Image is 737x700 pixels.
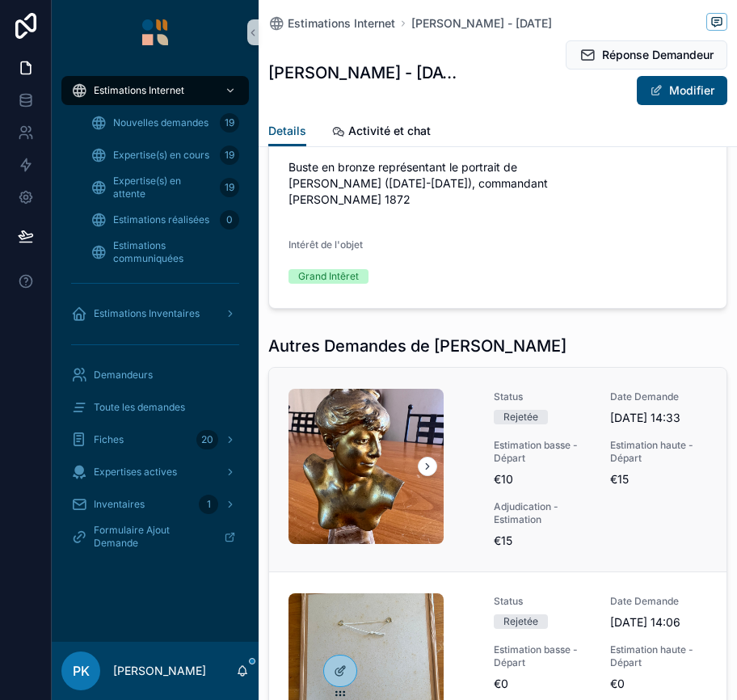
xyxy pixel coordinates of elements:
[81,108,249,137] a: Nouvelles demandes19
[610,471,707,487] span: €15
[298,269,359,284] div: Grand Intêret
[332,116,431,149] a: Activité et chat
[61,361,249,390] a: Demandeurs
[494,500,591,526] span: Adjudication - Estimation
[494,390,591,403] span: Status
[142,19,168,45] img: App logo
[268,61,462,84] h1: [PERSON_NAME] - [DATE]
[113,149,209,162] span: Expertise(s) en cours
[494,676,591,692] span: €0
[637,76,727,105] button: Modifier
[503,410,538,424] div: Rejetée
[113,175,213,200] span: Expertise(s) en attente
[61,299,249,328] a: Estimations Inventaires
[61,458,249,487] a: Expertises actives
[81,238,249,267] a: Estimations communiquées
[220,178,239,197] div: 19
[94,433,124,446] span: Fiches
[61,490,249,519] a: Inventaires1
[94,307,200,320] span: Estimations Inventaires
[610,410,707,426] span: [DATE] 14:33
[61,76,249,105] a: Estimations Internet
[81,205,249,234] a: Estimations réalisées0
[503,614,538,629] div: Rejetée
[113,213,209,226] span: Estimations réalisées
[268,335,566,357] h1: Autres Demandes de [PERSON_NAME]
[52,65,259,572] div: scrollable content
[494,471,591,487] span: €10
[288,15,395,32] span: Estimations Internet
[113,239,233,265] span: Estimations communiquées
[610,614,707,630] span: [DATE] 14:06
[196,430,218,449] div: 20
[220,145,239,165] div: 19
[610,676,707,692] span: €0
[494,533,591,549] span: €15
[566,40,727,70] button: Réponse Demandeur
[411,15,552,32] a: [PERSON_NAME] - [DATE]
[494,595,591,608] span: Status
[113,116,208,129] span: Nouvelles demandes
[61,522,249,551] a: Formulaire Ajout Demande
[94,401,185,414] span: Toute les demandes
[610,643,707,669] span: Estimation haute - Départ
[81,141,249,170] a: Expertise(s) en cours19
[610,390,707,403] span: Date Demande
[94,84,184,97] span: Estimations Internet
[268,116,306,147] a: Details
[610,439,707,465] span: Estimation haute - Départ
[94,369,153,382] span: Demandeurs
[288,389,444,544] div: IMG_3533.jpeg
[269,368,726,571] a: StatusRejetéeDate Demande[DATE] 14:33Estimation basse - Départ€10Estimation haute - Départ€15Adju...
[288,238,363,251] span: Intérêt de l'objet
[288,159,707,208] span: Buste en bronze représentant le portrait de [PERSON_NAME] ([DATE]-[DATE]), commandant [PERSON_NAM...
[113,663,206,679] p: [PERSON_NAME]
[73,661,90,681] span: PK
[220,113,239,133] div: 19
[61,425,249,454] a: Fiches20
[494,439,591,465] span: Estimation basse - Départ
[94,466,177,479] span: Expertises actives
[610,595,707,608] span: Date Demande
[602,47,714,63] span: Réponse Demandeur
[348,123,431,139] span: Activité et chat
[268,123,306,139] span: Details
[94,524,211,550] span: Formulaire Ajout Demande
[94,498,145,511] span: Inventaires
[199,495,218,514] div: 1
[61,393,249,422] a: Toute les demandes
[494,643,591,669] span: Estimation basse - Départ
[81,173,249,202] a: Expertise(s) en attente19
[268,15,395,32] a: Estimations Internet
[220,210,239,230] div: 0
